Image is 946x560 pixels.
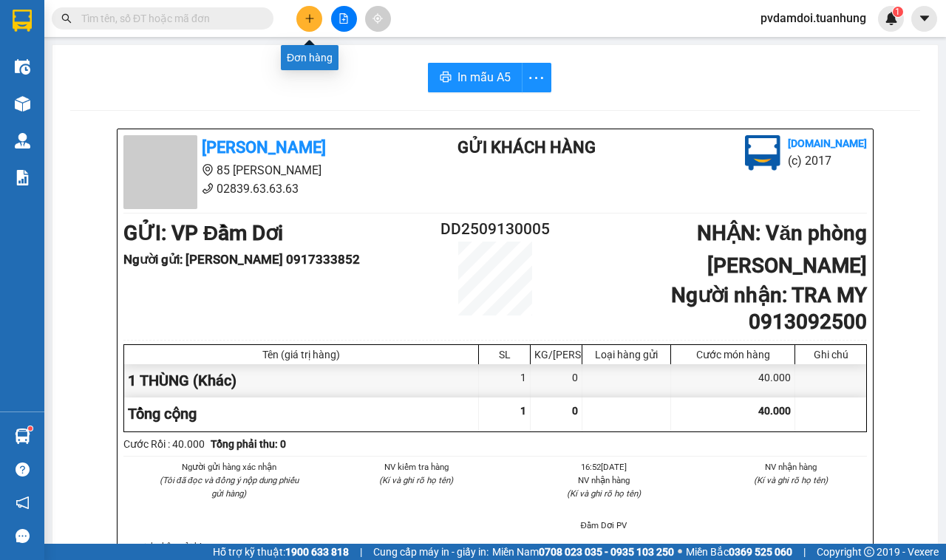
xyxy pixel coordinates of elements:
[153,460,305,474] li: Người gửi hàng xác nhận
[15,96,30,112] img: warehouse-icon
[28,426,33,431] sup: 1
[433,217,557,242] h2: DD2509130005
[160,475,299,499] i: (Tôi đã đọc và đồng ý nộp dung phiếu gửi hàng)
[528,474,680,487] li: NV nhận hàng
[128,405,197,423] span: Tổng cộng
[81,10,256,27] input: Tìm tên, số ĐT hoặc mã đơn
[539,546,674,558] strong: 0708 023 035 - 0935 103 250
[531,364,582,397] div: 0
[365,6,391,32] button: aim
[671,364,795,397] div: 40.000
[457,68,511,86] span: In mẫu A5
[61,13,72,24] span: search
[893,7,903,17] sup: 1
[522,63,551,92] button: more
[885,12,898,25] img: icon-new-feature
[128,349,474,361] div: Tên (giá trị hàng)
[296,6,322,32] button: plus
[16,462,30,477] span: question-circle
[428,63,523,92] button: printerIn mẫu A5
[788,151,867,170] li: (c) 2017
[567,488,641,499] i: (Kí và ghi rõ họ tên)
[483,349,526,361] div: SL
[479,364,531,397] div: 1
[457,138,596,157] b: Gửi khách hàng
[16,496,30,510] span: notification
[341,460,493,474] li: NV kiểm tra hàng
[211,438,286,450] b: Tổng phải thu: 0
[202,182,214,194] span: phone
[715,460,868,474] li: NV nhận hàng
[572,405,578,417] span: 0
[754,475,828,485] i: (Kí và ghi rõ họ tên)
[758,405,791,417] span: 40.000
[729,546,792,558] strong: 0369 525 060
[686,544,792,560] span: Miền Bắc
[911,6,937,32] button: caret-down
[671,283,867,334] b: Người nhận : TRA MY 0913092500
[202,138,326,157] b: [PERSON_NAME]
[799,349,862,361] div: Ghi chú
[697,221,867,278] b: NHẬN : Văn phòng [PERSON_NAME]
[15,170,30,185] img: solution-icon
[124,364,479,397] div: 1 THÙNG (Khác)
[360,544,362,560] span: |
[678,549,682,555] span: ⚪️
[895,7,900,17] span: 1
[675,349,791,361] div: Cước món hàng
[745,135,780,171] img: logo.jpg
[379,475,453,485] i: (Kí và ghi rõ họ tên)
[372,13,383,24] span: aim
[123,221,283,245] b: GỬI : VP Đầm Dơi
[202,164,214,176] span: environment
[123,252,360,267] b: Người gửi : [PERSON_NAME] 0917333852
[918,12,931,25] span: caret-down
[15,59,30,75] img: warehouse-icon
[13,10,32,32] img: logo-vxr
[788,137,867,149] b: [DOMAIN_NAME]
[16,529,30,543] span: message
[523,69,551,87] span: more
[528,460,680,474] li: 16:52[DATE]
[304,13,315,24] span: plus
[534,349,578,361] div: KG/[PERSON_NAME]
[123,180,398,198] li: 02839.63.63.63
[338,13,349,24] span: file-add
[440,71,452,85] span: printer
[528,519,680,532] li: Đầm Dơi PV
[586,349,667,361] div: Loại hàng gửi
[520,405,526,417] span: 1
[15,133,30,148] img: warehouse-icon
[864,547,874,557] span: copyright
[803,544,806,560] span: |
[285,546,349,558] strong: 1900 633 818
[373,544,489,560] span: Cung cấp máy in - giấy in:
[123,436,205,452] div: Cước Rồi : 40.000
[15,428,30,444] img: warehouse-icon
[749,9,878,27] span: pvdamdoi.tuanhung
[492,544,674,560] span: Miền Nam
[213,544,349,560] span: Hỗ trợ kỹ thuật:
[123,161,398,180] li: 85 [PERSON_NAME]
[331,6,357,32] button: file-add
